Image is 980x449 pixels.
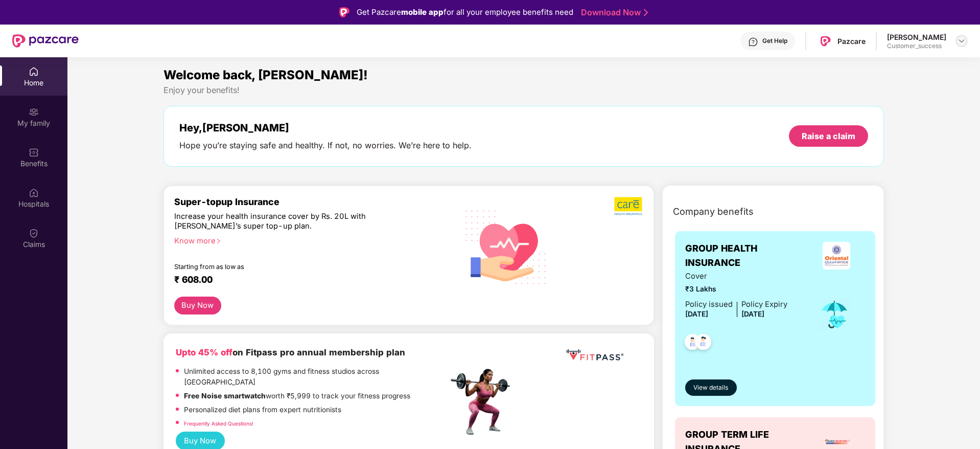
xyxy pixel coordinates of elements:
span: right [216,238,221,244]
div: Starting from as low as [174,263,405,270]
button: Buy Now [174,297,221,315]
img: svg+xml;base64,PHN2ZyBpZD0iSG9tZSIgeG1sbnM9Imh0dHA6Ly93d3cudzMub3JnLzIwMDAvc3ZnIiB3aWR0aD0iMjAiIG... [29,66,39,77]
div: ₹ 608.00 [174,274,438,286]
img: svg+xml;base64,PHN2ZyB4bWxucz0iaHR0cDovL3d3dy53My5vcmcvMjAwMC9zdmciIHdpZHRoPSI0OC45NDMiIGhlaWdodD... [680,331,705,356]
div: [PERSON_NAME] [887,32,946,42]
img: svg+xml;base64,PHN2ZyBpZD0iSG9zcGl0YWxzIiB4bWxucz0iaHR0cDovL3d3dy53My5vcmcvMjAwMC9zdmciIHdpZHRoPS... [29,188,39,198]
span: [DATE] [685,310,708,318]
div: Hope you’re staying safe and healthy. If not, no worries. We’re here to help. [179,140,472,151]
img: insurerLogo [823,242,850,270]
div: Get Pazcare for all your employee benefits need [357,6,573,18]
img: svg+xml;base64,PHN2ZyB3aWR0aD0iMjAiIGhlaWdodD0iMjAiIHZpZXdCb3g9IjAgMCAyMCAyMCIgZmlsbD0ibm9uZSIgeG... [29,107,39,117]
b: on Fitpass pro annual membership plan [176,347,405,357]
img: Logo [339,7,349,17]
img: New Pazcare Logo [12,34,79,48]
div: Get Help [762,37,787,45]
a: Download Now [581,7,645,18]
img: Pazcare_Logo.png [818,34,833,49]
img: icon [818,298,851,331]
span: View details [693,383,728,393]
img: fpp.png [448,366,519,438]
div: Customer_success [887,42,946,50]
div: Policy Expiry [741,299,787,310]
img: svg+xml;base64,PHN2ZyBpZD0iQ2xhaW0iIHhtbG5zPSJodHRwOi8vd3d3LnczLm9yZy8yMDAwL3N2ZyIgd2lkdGg9IjIwIi... [29,228,39,238]
div: Pazcare [837,36,866,46]
b: Upto 45% off [176,347,232,357]
strong: mobile app [401,7,444,17]
span: Welcome back, [PERSON_NAME]! [164,68,368,82]
strong: Free Noise smartwatch [184,392,266,400]
div: Raise a claim [802,130,855,142]
div: Increase your health insurance cover by Rs. 20L with [PERSON_NAME]’s super top-up plan. [174,212,404,232]
button: View details [685,379,737,396]
div: Super-topup Insurance [174,196,448,207]
div: Hey, [PERSON_NAME] [179,122,472,134]
div: Enjoy your benefits! [164,85,884,96]
p: worth ₹5,999 to track your fitness progress [184,391,410,402]
p: Unlimited access to 8,100 gyms and fitness studios across [GEOGRAPHIC_DATA] [184,366,448,388]
img: svg+xml;base64,PHN2ZyB4bWxucz0iaHR0cDovL3d3dy53My5vcmcvMjAwMC9zdmciIHdpZHRoPSI0OC45NDMiIGhlaWdodD... [691,331,716,356]
img: svg+xml;base64,PHN2ZyB4bWxucz0iaHR0cDovL3d3dy53My5vcmcvMjAwMC9zdmciIHhtbG5zOnhsaW5rPSJodHRwOi8vd3... [457,197,555,296]
img: svg+xml;base64,PHN2ZyBpZD0iQmVuZWZpdHMiIHhtbG5zPSJodHRwOi8vd3d3LnczLm9yZy8yMDAwL3N2ZyIgd2lkdGg9Ij... [29,147,39,158]
p: Personalized diet plans from expert nutritionists [184,405,341,416]
div: Policy issued [685,299,733,310]
span: GROUP HEALTH INSURANCE [685,241,807,271]
span: Company benefits [673,205,754,219]
span: Cover [685,271,787,282]
img: b5dec4f62d2307b9de63beb79f102df3.png [614,196,643,216]
span: [DATE] [741,310,764,318]
img: svg+xml;base64,PHN2ZyBpZD0iRHJvcGRvd24tMzJ4MzIiIHhtbG5zPSJodHRwOi8vd3d3LnczLm9yZy8yMDAwL3N2ZyIgd2... [958,37,966,45]
img: fppp.png [564,346,625,365]
img: Stroke [644,7,648,18]
div: Know more [174,236,442,243]
img: svg+xml;base64,PHN2ZyBpZD0iSGVscC0zMngzMiIgeG1sbnM9Imh0dHA6Ly93d3cudzMub3JnLzIwMDAvc3ZnIiB3aWR0aD... [748,37,758,47]
a: Frequently Asked Questions! [184,420,253,426]
span: ₹3 Lakhs [685,284,787,295]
